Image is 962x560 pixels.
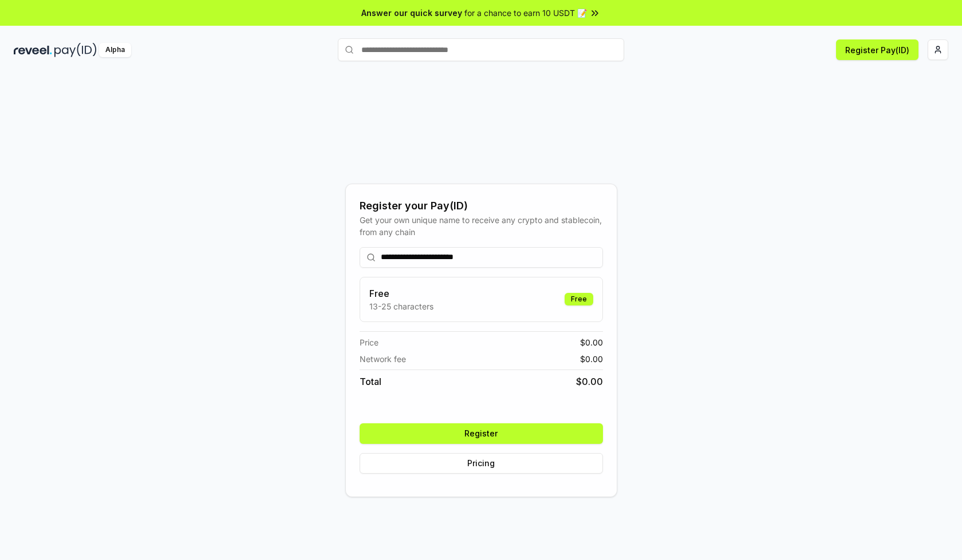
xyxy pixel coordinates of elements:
span: Total [360,375,381,388]
span: Answer our quick survey [361,7,462,19]
span: $ 0.00 [580,336,603,348]
img: reveel_dark [14,43,52,57]
h3: Free [369,287,433,300]
div: Alpha [99,43,131,57]
div: Register your Pay(ID) [360,198,603,214]
p: 13-25 characters [369,300,433,312]
span: Price [360,336,379,348]
span: $ 0.00 [580,353,603,365]
img: pay_id [54,43,97,57]
button: Register [360,423,603,444]
button: Register Pay(ID) [836,39,918,60]
div: Free [565,293,593,305]
span: for a chance to earn 10 USDT 📝 [464,7,587,19]
span: Network fee [360,353,406,365]
div: Get your own unique name to receive any crypto and stablecoin, from any chain [360,214,603,238]
button: Pricing [360,453,603,474]
span: $ 0.00 [576,375,603,388]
